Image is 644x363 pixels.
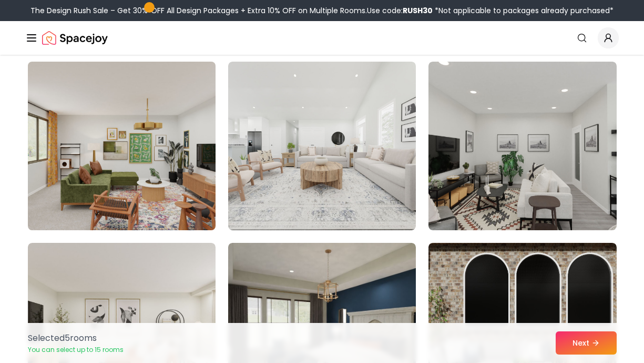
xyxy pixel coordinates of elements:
[42,27,108,48] a: Spacejoy
[25,21,619,55] nav: Global
[228,62,416,230] img: Room room-65
[433,5,614,16] span: *Not applicable to packages already purchased*
[28,332,124,345] p: Selected 5 room s
[428,62,616,230] img: Room room-66
[42,27,108,48] img: Spacejoy Logo
[28,346,124,354] p: You can select up to 15 rooms
[23,57,220,234] img: Room room-64
[403,5,433,16] b: RUSH30
[367,5,433,16] span: Use code:
[556,331,617,355] button: Next
[30,5,614,16] div: The Design Rush Sale – Get 30% OFF All Design Packages + Extra 10% OFF on Multiple Rooms.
